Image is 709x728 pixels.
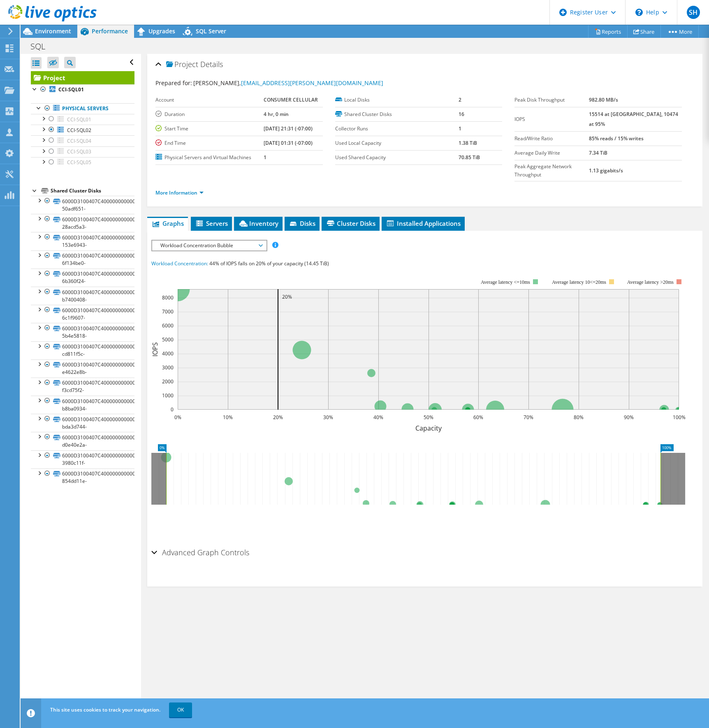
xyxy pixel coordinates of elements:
span: CCI-SQL05 [67,159,91,166]
text: 50% [424,414,433,421]
span: CCI-SQL02 [67,127,91,134]
text: 2000 [162,378,174,385]
b: [DATE] 01:31 (-07:00) [264,139,313,146]
a: Project [31,71,134,84]
text: IOPS [151,342,160,357]
span: Workload Concentration Bubble [156,241,262,250]
span: Servers [195,219,228,227]
text: 80% [574,414,584,421]
label: End Time [155,139,264,147]
text: 0 [171,406,174,413]
a: 6000D3100407C4000000000000000042-b8ba0934- [31,396,134,414]
text: 7000 [162,308,174,315]
b: 1.38 TiB [459,139,477,146]
text: 0% [174,414,181,421]
label: Peak Aggregate Network Throughput [514,162,589,179]
text: 5000 [162,336,174,343]
a: 6000D3100407C4000000000000000034-6b360f24- [31,269,134,287]
a: More Information [155,189,204,196]
span: Disks [289,219,315,227]
a: [EMAIL_ADDRESS][PERSON_NAME][DOMAIN_NAME] [241,79,383,87]
span: [PERSON_NAME], [193,79,383,87]
b: [DATE] 21:31 (-07:00) [264,125,313,132]
b: 16 [459,111,464,118]
text: 30% [323,414,333,421]
a: Reports [588,25,628,38]
a: 6000D3100407C4000000000000000046-3980c11f- [31,450,134,468]
b: 982.80 MB/s [589,96,618,103]
span: Performance [92,27,128,35]
label: Read/Write Ratio [514,134,589,143]
b: 1 [264,154,266,161]
a: More [660,25,699,38]
a: CCI-SQL01 [31,84,134,95]
label: Prepared for: [155,79,192,87]
text: 20% [273,414,283,421]
h2: Advanced Graph Controls [151,544,249,561]
a: CCI-SQL04 [31,135,134,146]
b: 1 [459,125,461,132]
span: CCI-SQL04 [67,137,91,144]
b: CCI-SQL01 [58,86,84,93]
label: Physical Servers and Virtual Machines [155,153,264,162]
b: 2 [459,96,461,103]
b: CONSUMER CELLULAR [264,96,318,103]
svg: \n [635,9,643,16]
b: 1.13 gigabits/s [589,167,623,174]
b: 7.34 TiB [589,149,607,156]
text: 20% [282,293,292,300]
span: Upgrades [148,27,175,35]
text: 10% [223,414,233,421]
text: Average latency >20ms [627,279,674,285]
label: Start Time [155,125,264,133]
span: Cluster Disks [326,219,375,227]
a: CCI-SQL02 [31,125,134,135]
b: 70.85 TiB [459,154,480,161]
h1: SQL [27,42,58,51]
text: 8000 [162,294,174,301]
tspan: Average latency <=10ms [481,279,530,285]
a: CCI-SQL03 [31,146,134,157]
span: This site uses cookies to track your navigation. [50,706,160,713]
a: CCI-SQL01 [31,114,134,125]
a: CCI-SQL05 [31,157,134,168]
label: Used Shared Capacity [335,153,459,162]
a: 6000D3100407C400000000000000003F-28acd5a3- [31,214,134,232]
b: 15514 at [GEOGRAPHIC_DATA], 10474 at 95% [589,111,678,128]
text: 4000 [162,350,174,357]
label: Shared Cluster Disks [335,110,459,118]
text: 90% [624,414,634,421]
a: 6000D3100407C4000000000000000040-f3cd75f2- [31,378,134,396]
span: CCI-SQL01 [67,116,91,123]
label: Account [155,96,264,104]
a: 6000D3100407C4000000000000000032-153e6943- [31,232,134,250]
label: Collector Runs [335,125,459,133]
label: Used Local Capacity [335,139,459,147]
span: 44% of IOPS falls on 20% of your capacity (14.45 TiB) [209,260,329,267]
span: SQL Server [196,27,226,35]
span: SH [687,6,700,19]
text: 1000 [162,392,174,399]
span: Project [166,60,198,69]
tspan: Average latency 10<=20ms [552,279,606,285]
text: 70% [524,414,533,421]
a: 6000D3100407C4000000000000000033-6f134be0- [31,250,134,269]
a: Share [627,25,661,38]
a: 6000D3100407C4000000000000000036-cd811f5c- [31,341,134,359]
text: 100% [672,414,685,421]
a: 6000D3100407C4000000000000000043-bda3d744- [31,414,134,432]
text: 6000 [162,322,174,329]
text: 3000 [162,364,174,371]
label: Peak Disk Throughput [514,96,589,104]
a: Physical Servers [31,103,134,114]
text: 40% [373,414,383,421]
label: Average Daily Write [514,149,589,157]
b: 4 hr, 0 min [264,111,289,118]
span: Details [200,59,223,69]
label: Duration [155,110,264,118]
span: Workload Concentration: [151,260,208,267]
label: Local Disks [335,96,459,104]
b: 85% reads / 15% writes [589,135,644,142]
span: CCI-SQL03 [67,148,91,155]
a: 6000D3100407C4000000000000000031-6c1f9607- [31,305,134,323]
